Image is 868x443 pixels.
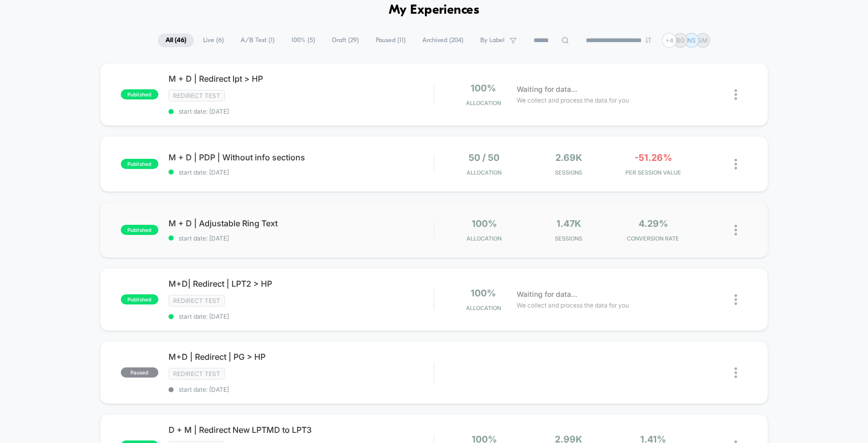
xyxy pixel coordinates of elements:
img: close [735,89,737,100]
h1: My Experiences [389,3,480,18]
span: We collect and process the data for you [517,95,629,105]
img: close [735,294,737,305]
span: M+D| Redirect | LPT2 > HP [169,279,434,289]
span: 1.47k [556,218,581,229]
span: published [121,159,158,169]
span: Draft ( 29 ) [324,33,366,47]
span: Waiting for data... [517,289,577,300]
span: start date: [DATE] [169,386,434,393]
span: M + D | PDP | Without info sections [169,152,434,162]
p: SM [698,37,708,44]
span: M + D | Adjustable Ring Text [169,218,434,228]
span: 100% [471,83,496,93]
img: close [735,367,737,378]
p: NS [687,37,696,44]
span: published [121,89,158,99]
span: Sessions [529,169,608,176]
span: 4.29% [639,218,668,229]
span: Allocation [466,169,502,176]
img: end [645,37,651,43]
span: All ( 46 ) [158,33,194,47]
span: A/B Test ( 1 ) [233,33,282,47]
span: Paused ( 11 ) [368,33,413,47]
span: 50 / 50 [469,152,499,163]
span: CONVERSION RATE [613,235,692,242]
span: M + D | Redirect lpt > HP [169,74,434,84]
span: Allocation [466,235,502,242]
span: start date: [DATE] [169,168,434,176]
span: D + M | Redirect New LPTMD to LPT3 [169,425,434,435]
span: 2.69k [555,152,582,163]
span: Redirect Test [169,90,225,101]
span: -51.26% [635,152,672,163]
span: Redirect Test [169,295,225,306]
span: 100% [472,218,497,229]
span: start date: [DATE] [169,108,434,115]
span: 100% [471,288,496,298]
span: Sessions [529,235,608,242]
img: close [735,225,737,235]
span: 100% ( 5 ) [284,33,323,47]
span: We collect and process the data for you [517,300,629,310]
img: close [735,159,737,169]
span: Live ( 6 ) [195,33,231,47]
span: M+D | Redirect | PG > HP [169,352,434,362]
span: Allocation [466,304,501,312]
p: BG [676,37,685,44]
span: Redirect Test [169,368,225,380]
span: By Label [480,37,505,44]
span: paused [121,367,158,378]
span: Waiting for data... [517,84,577,95]
span: start date: [DATE] [169,234,434,242]
span: published [121,294,158,304]
div: + 4 [662,33,677,48]
span: PER SESSION VALUE [613,169,692,176]
span: Archived ( 204 ) [415,33,471,47]
span: Allocation [466,99,501,107]
span: start date: [DATE] [169,313,434,320]
span: published [121,225,158,235]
